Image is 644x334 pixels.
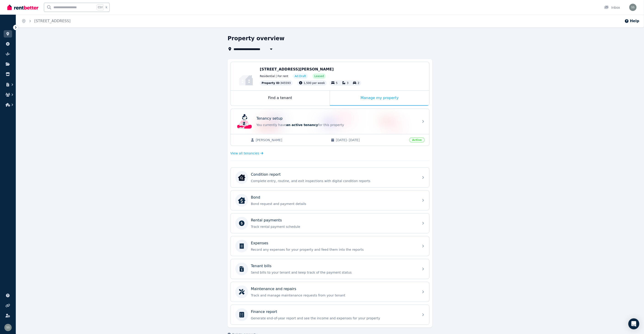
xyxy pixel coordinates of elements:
[256,138,326,142] span: [PERSON_NAME]
[336,138,407,142] span: [DATE] - [DATE]
[251,263,271,269] p: Tenant bills
[251,179,416,183] p: Complete entry, routine, and exit inspections with digital condition reports
[251,293,416,298] p: Track and manage maintenance requests from your tenant
[251,240,268,246] p: Expenses
[256,116,283,121] p: Tenancy setup
[251,247,416,252] p: Record any expenses for your property and feed them into the reports
[358,81,359,85] span: 2
[106,5,107,9] span: k
[625,18,639,24] button: Help
[314,74,324,78] span: Leased
[604,5,620,10] div: Inbox
[629,4,637,11] img: Shiva Sapkota
[237,114,252,129] img: Tenancy setup
[347,81,349,85] span: 3
[231,168,429,187] a: Condition reportCondition reportComplete entry, routine, and exit inspections with digital condit...
[231,91,330,106] div: Find a tenant
[251,270,416,275] p: Send bills to your tenant and keep track of the payment status
[260,80,293,86] div: : 345593
[230,151,263,156] a: View all tenancies
[251,218,282,223] p: Rental payments
[4,324,12,331] img: Shiva Sapkota
[7,4,38,11] img: RentBetter
[231,259,429,279] a: Tenant billsSend bills to your tenant and keep track of the payment status
[286,123,318,127] span: an active tenancy
[238,174,245,181] img: Condition report
[330,91,429,106] div: Manage my property
[251,286,296,292] p: Maintenance and repairs
[16,15,76,27] nav: Breadcrumb
[251,202,416,206] p: Bond request and payment details
[251,316,416,321] p: Generate end-of-year report and see the income and expenses for your property
[34,19,71,23] a: [STREET_ADDRESS]
[251,195,260,200] p: Bond
[231,213,429,233] a: Rental paymentsTrack rental payment schedule
[251,224,416,229] p: Track rental payment schedule
[628,318,639,329] div: Open Intercom Messenger
[409,137,425,143] span: Active
[260,74,288,78] span: Residential | For rent
[231,282,429,302] a: Maintenance and repairsTrack and manage maintenance requests from your tenant
[230,151,259,156] span: View all tenancies
[262,81,279,85] span: Property ID
[228,35,285,42] h1: Property overview
[231,191,429,210] a: BondBondBond request and payment details
[251,309,277,315] p: Finance report
[97,4,104,10] span: Ctrl
[231,109,429,134] a: Tenancy setupTenancy setupYou currently havean active tenancyfor this property
[251,172,281,177] p: Condition report
[256,123,416,127] p: You currently have for this property
[231,236,429,256] a: ExpensesRecord any expenses for your property and feed them into the reports
[260,67,334,71] span: [STREET_ADDRESS][PERSON_NAME]
[231,305,429,325] a: Finance reportGenerate end-of-year report and see the income and expenses for your property
[238,197,245,204] img: Bond
[304,81,325,85] span: 1,500 per week
[295,74,306,78] span: Ad: Draft
[336,81,338,85] span: 5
